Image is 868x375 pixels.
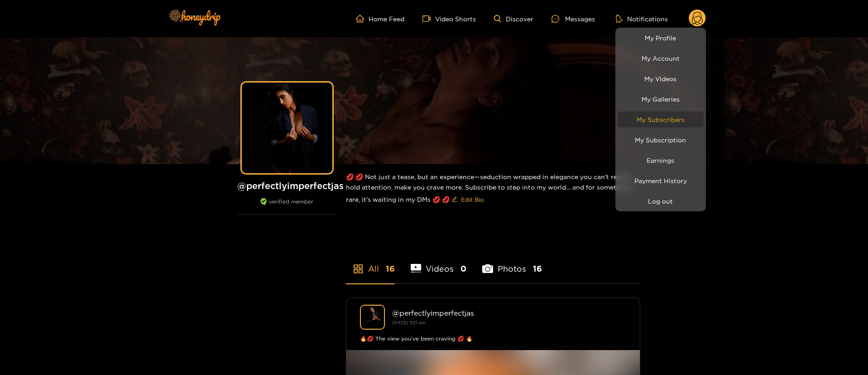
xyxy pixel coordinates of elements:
a: My Galleries [618,91,704,107]
a: My Account [618,50,704,66]
button: Log out [618,193,704,209]
a: My Subscription [618,132,704,148]
a: Earnings [618,152,704,168]
a: My Videos [618,71,704,87]
a: My Subscribers [618,112,704,127]
a: My Profile [618,30,704,46]
a: Payment History [618,173,704,189]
